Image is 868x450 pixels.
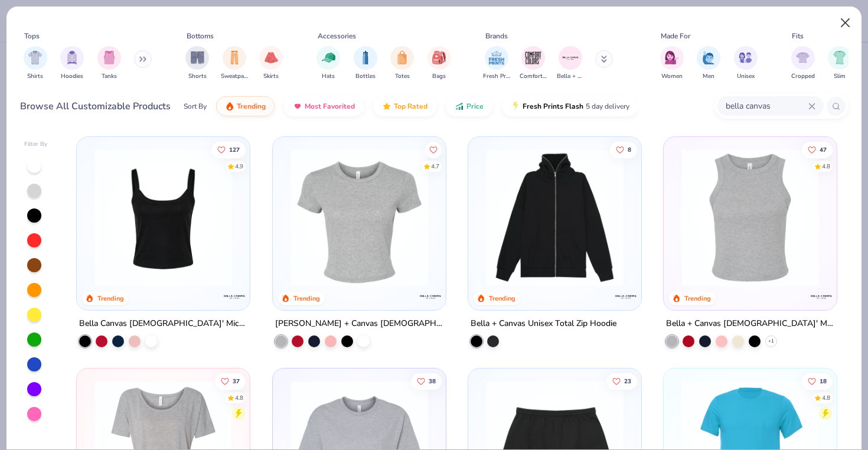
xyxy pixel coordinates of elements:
div: filter for Tanks [97,46,121,81]
div: Fits [792,31,804,41]
button: Close [834,12,857,34]
img: Men Image [702,51,715,64]
span: Most Favorited [305,102,355,111]
button: filter button [520,46,547,81]
span: Unisex [737,72,755,81]
button: Fresh Prints Flash5 day delivery [502,96,638,116]
img: Bottles Image [359,51,372,64]
button: Price [446,96,492,116]
button: filter button [390,46,414,81]
button: filter button [259,46,283,81]
div: filter for Hoodies [60,46,84,81]
span: Trending [237,102,266,111]
button: filter button [697,46,720,81]
img: TopRated.gif [382,102,391,111]
span: Shirts [27,72,43,81]
img: Slim Image [833,51,846,64]
span: Women [661,72,683,81]
img: Shirts Image [28,51,42,64]
span: Hoodies [61,72,83,81]
span: Top Rated [394,102,428,111]
img: Shorts Image [191,51,204,64]
span: 5 day delivery [586,100,629,113]
div: Brands [485,31,508,41]
div: filter for Bags [428,46,451,81]
div: Made For [661,31,690,41]
span: Slim [834,72,846,81]
img: Bags Image [432,51,445,64]
span: Tanks [102,72,117,81]
span: Sweatpants [221,72,248,81]
div: filter for Unisex [734,46,758,81]
img: Tanks Image [103,51,116,64]
div: Filter By [24,140,48,149]
div: Bottoms [187,31,214,41]
div: filter for Comfort Colors [520,46,547,81]
button: filter button [185,46,209,81]
button: Trending [216,96,275,116]
div: filter for Slim [828,46,851,81]
button: filter button [483,46,510,81]
span: Bella + Canvas [557,72,584,81]
button: filter button [734,46,758,81]
img: Skirts Image [265,51,278,64]
input: Try "T-Shirt" [725,99,808,113]
button: filter button [24,46,47,81]
div: Sort By [184,101,207,112]
div: filter for Cropped [791,46,815,81]
div: Accessories [318,31,356,41]
div: filter for Shorts [185,46,209,81]
button: filter button [316,46,340,81]
div: filter for Women [660,46,684,81]
button: filter button [354,46,377,81]
span: Price [466,102,484,111]
div: filter for Sweatpants [221,46,248,81]
div: filter for Totes [390,46,414,81]
div: filter for Hats [316,46,340,81]
span: Totes [395,72,410,81]
div: filter for Skirts [259,46,283,81]
button: filter button [828,46,851,81]
img: Comfort Colors Image [524,49,542,67]
img: most_fav.gif [293,102,302,111]
span: Skirts [263,72,279,81]
button: Top Rated [373,96,436,116]
span: Hats [322,72,335,81]
span: Bottles [355,72,376,81]
img: Hoodies Image [66,51,79,64]
img: trending.gif [225,102,234,111]
img: Unisex Image [739,51,752,64]
span: Fresh Prints Flash [523,102,583,111]
button: Most Favorited [284,96,364,116]
div: filter for Bella + Canvas [557,46,584,81]
span: Cropped [791,72,815,81]
div: Tops [24,31,40,41]
button: filter button [221,46,248,81]
button: filter button [97,46,121,81]
img: Women Image [665,51,678,64]
button: filter button [791,46,815,81]
img: Hats Image [322,51,335,64]
img: Cropped Image [796,51,810,64]
div: filter for Men [697,46,720,81]
div: Browse All Customizable Products [20,99,171,113]
div: filter for Fresh Prints [483,46,510,81]
div: filter for Shirts [24,46,47,81]
span: Bags [432,72,446,81]
span: Comfort Colors [520,72,547,81]
img: Fresh Prints Image [488,49,505,67]
span: Fresh Prints [483,72,510,81]
button: filter button [60,46,84,81]
button: filter button [660,46,684,81]
span: Men [703,72,714,81]
button: filter button [428,46,451,81]
button: filter button [557,46,584,81]
img: flash.gif [511,102,520,111]
img: Bella + Canvas Image [562,49,579,67]
img: Sweatpants Image [228,51,241,64]
span: Shorts [188,72,207,81]
img: Totes Image [396,51,409,64]
div: filter for Bottles [354,46,377,81]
